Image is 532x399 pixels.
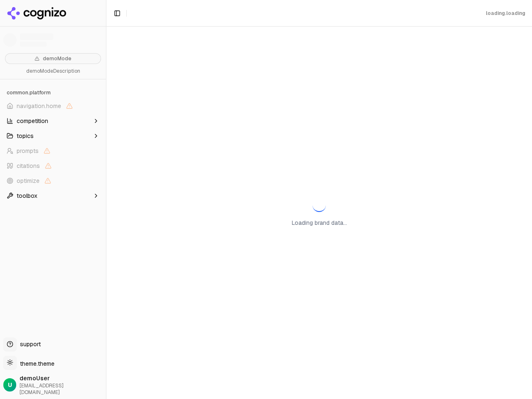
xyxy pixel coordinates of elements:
[17,132,34,140] span: topics
[17,177,39,185] span: optimize
[3,114,103,128] button: competition
[5,67,101,76] p: demoModeDescription
[17,192,37,200] span: toolbox
[20,374,103,382] span: demoUser
[17,360,54,367] span: theme.theme
[43,55,71,62] span: demoMode
[17,147,39,155] span: prompts
[17,117,48,125] span: competition
[3,129,103,143] button: topics
[292,219,347,227] p: Loading brand data...
[17,340,41,348] span: support
[8,381,12,389] span: U
[20,382,103,396] span: [EMAIL_ADDRESS][DOMAIN_NAME]
[3,86,103,99] div: common.platform
[3,189,103,202] button: toolbox
[17,162,40,170] span: citations
[17,102,61,110] span: navigation.home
